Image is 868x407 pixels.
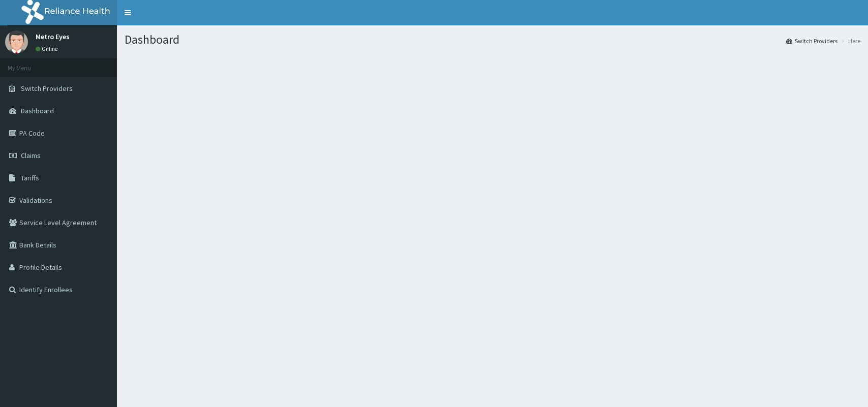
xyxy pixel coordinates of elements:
[21,106,54,115] span: Dashboard
[21,173,39,182] span: Tariffs
[36,45,60,52] a: Online
[21,84,73,93] span: Switch Providers
[36,33,70,40] p: Metro Eyes
[5,30,28,53] img: User Image
[21,151,41,160] span: Claims
[839,37,860,45] li: Here
[786,37,837,45] a: Switch Providers
[125,33,860,46] h1: Dashboard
